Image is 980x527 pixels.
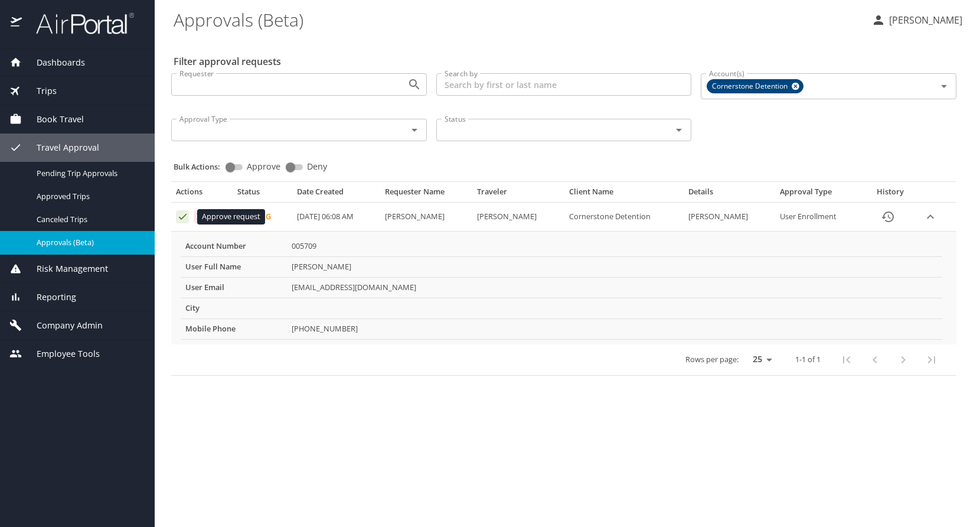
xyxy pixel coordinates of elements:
[37,214,141,225] span: Canceled Trips
[406,122,423,138] button: Open
[181,236,287,256] th: Account Number
[564,203,684,232] td: Cornerstone Detention
[181,298,287,318] th: City
[194,210,207,223] button: Deny request
[743,350,776,368] select: rows per page
[707,80,795,93] span: Cornerstone Detention
[936,78,952,95] button: Open
[707,79,803,93] div: Cornerstone Detention
[22,319,103,332] span: Company Admin
[287,318,942,339] td: [PHONE_NUMBER]
[886,13,962,27] p: [PERSON_NAME]
[775,203,864,232] td: User Enrollment
[287,236,942,256] td: 005709
[174,1,862,38] h1: Approvals (Beta)
[775,187,864,202] th: Approval Type
[22,56,85,69] span: Dashboards
[685,356,739,363] p: Rows per page:
[23,12,134,35] img: airportal-logo.png
[11,12,23,35] img: icon-airportal.png
[233,187,292,202] th: Status
[37,168,141,179] span: Pending Trip Approvals
[874,203,902,231] button: History
[292,203,381,232] td: [DATE] 06:08 AM
[795,356,821,363] p: 1-1 of 1
[472,187,564,202] th: Traveler
[247,162,280,171] span: Approve
[22,347,100,360] span: Employee Tools
[436,73,692,96] input: Search by first or last name
[867,9,967,31] button: [PERSON_NAME]
[922,208,939,226] button: expand row
[684,203,776,232] td: [PERSON_NAME]
[181,318,287,339] th: Mobile Phone
[181,236,942,340] table: More info for approvals
[37,191,141,202] span: Approved Trips
[380,187,472,202] th: Requester Name
[292,187,381,202] th: Date Created
[564,187,684,202] th: Client Name
[22,113,84,126] span: Book Travel
[22,262,108,275] span: Risk Management
[22,84,57,97] span: Trips
[174,161,230,172] p: Bulk Actions:
[181,277,287,298] th: User Email
[472,203,564,232] td: [PERSON_NAME]
[171,187,956,375] table: Approval table
[22,141,99,154] span: Travel Approval
[864,187,917,202] th: History
[37,237,141,248] span: Approvals (Beta)
[181,256,287,277] th: User Full Name
[406,76,423,93] button: Open
[22,291,76,304] span: Reporting
[671,122,687,138] button: Open
[233,203,292,232] td: Pending
[684,187,776,202] th: Details
[171,187,233,202] th: Actions
[287,277,942,298] td: [EMAIL_ADDRESS][DOMAIN_NAME]
[287,256,942,277] td: [PERSON_NAME]
[380,203,472,232] td: [PERSON_NAME]
[307,162,327,171] span: Deny
[174,52,281,71] h2: Filter approval requests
